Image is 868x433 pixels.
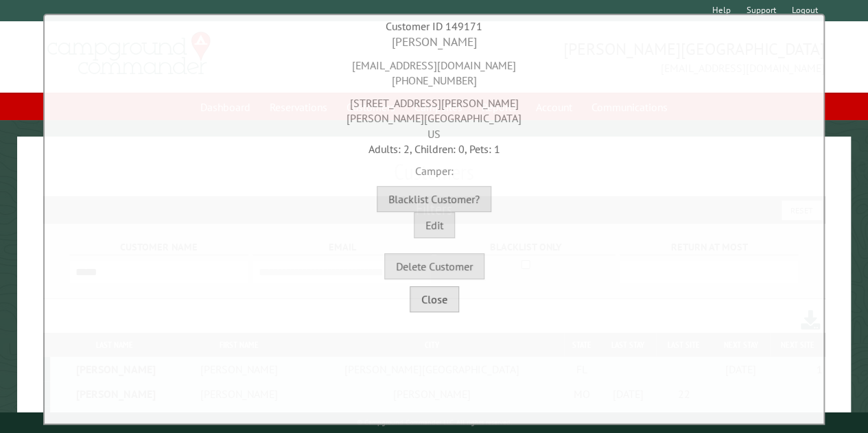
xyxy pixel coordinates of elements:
div: Adults: 2, Children: 0, Pets: 1 [48,141,820,156]
button: Close [410,286,459,312]
button: Delete Customer [384,253,484,279]
button: Blacklist Customer? [377,186,491,212]
div: [EMAIL_ADDRESS][DOMAIN_NAME] [PHONE_NUMBER] [48,51,820,89]
div: [PERSON_NAME] [48,34,820,51]
small: © Campground Commander LLC. All rights reserved. [356,418,511,427]
div: [STREET_ADDRESS][PERSON_NAME] [PERSON_NAME][GEOGRAPHIC_DATA] US [48,89,820,141]
button: Edit [414,212,455,238]
div: Camper: [48,156,820,178]
div: Customer ID 149171 [48,19,820,34]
